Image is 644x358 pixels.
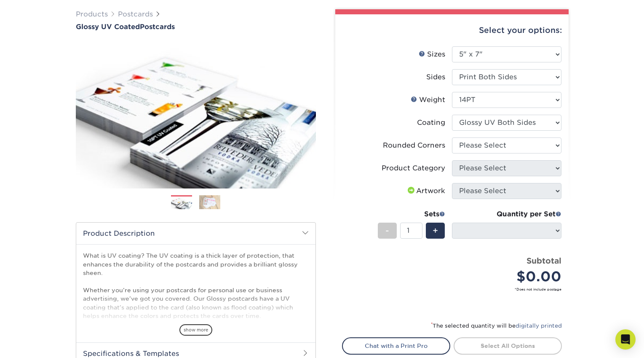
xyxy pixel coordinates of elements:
[385,224,389,237] span: -
[179,324,212,336] span: show more
[382,163,445,173] div: Product Category
[433,224,438,237] span: +
[419,49,445,59] div: Sizes
[342,337,450,354] a: Chat with a Print Pro
[452,209,561,219] div: Quantity per Set
[426,72,445,82] div: Sides
[199,195,220,210] img: Postcards 02
[76,223,315,244] h2: Product Description
[76,23,140,31] span: Glossy UV Coated
[118,10,153,18] a: Postcards
[76,23,316,31] h1: Postcards
[171,196,192,210] img: Postcards 01
[76,32,316,198] img: Glossy UV Coated 01
[615,329,636,350] div: Open Intercom Messenger
[417,118,445,128] div: Coating
[431,323,562,329] small: The selected quantity will be
[454,337,562,354] a: Select All Options
[2,332,72,355] iframe: Google Customer Reviews
[383,140,445,151] div: Rounded Corners
[342,14,562,46] div: Select your options:
[526,256,561,265] strong: Subtotal
[76,10,108,18] a: Products
[378,209,445,219] div: Sets
[458,266,561,287] div: $0.00
[516,323,562,329] a: digitally printed
[406,186,445,196] div: Artwork
[411,95,445,105] div: Weight
[76,23,316,31] a: Glossy UV CoatedPostcards
[349,287,561,292] small: *Does not include postage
